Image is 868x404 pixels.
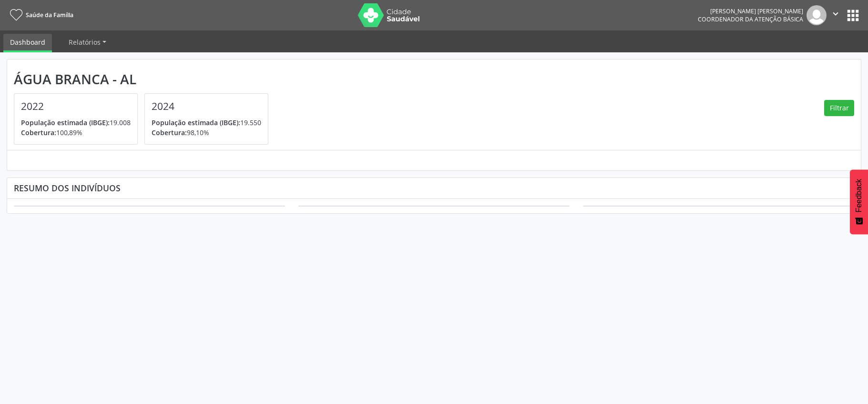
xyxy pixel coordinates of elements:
i:  [830,9,841,19]
button: Filtrar [824,100,854,116]
span: População estimada (IBGE): [21,118,110,127]
span: Feedback [855,179,863,212]
div: Resumo dos indivíduos [14,183,854,193]
span: Relatórios [69,38,101,47]
span: Coordenador da Atenção Básica [698,15,803,23]
a: Relatórios [62,34,113,50]
img: img [807,5,827,25]
h4: 2024 [152,100,261,112]
span: Cobertura: [21,128,56,137]
p: 19.550 [152,118,261,128]
button: Feedback - Mostrar pesquisa [850,169,868,234]
h4: 2022 [21,100,131,112]
span: Saúde da Família [26,11,73,19]
button:  [827,5,845,25]
span: População estimada (IBGE): [152,118,240,127]
p: 19.008 [21,118,131,128]
button: apps [845,7,861,24]
div: [PERSON_NAME] [PERSON_NAME] [698,7,803,15]
span: Cobertura: [152,128,187,137]
a: Saúde da Família [7,7,73,23]
p: 98,10% [152,128,261,138]
div: Água Branca - AL [14,71,275,87]
p: 100,89% [21,128,131,138]
a: Dashboard [3,34,52,52]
